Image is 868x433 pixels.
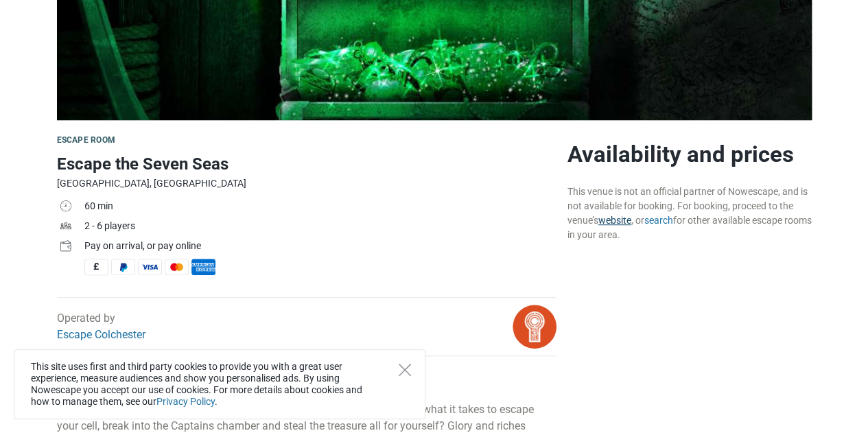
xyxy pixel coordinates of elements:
img: bitmap.png [513,305,556,349]
a: Privacy Policy [156,396,215,407]
button: Close [399,364,411,376]
span: MasterCard [165,259,189,275]
div: This site uses first and third party cookies to provide you with a great user experience, measure... [14,349,425,419]
span: PayPal [111,259,135,275]
div: [GEOGRAPHIC_DATA], [GEOGRAPHIC_DATA] [57,176,556,191]
span: Visa [138,259,162,275]
div: Pay on arrival, or pay online [84,239,556,253]
div: This venue is not an official partner of Nowescape, and is not available for booking. For booking... [567,185,812,242]
span: American Express [191,259,215,275]
a: Escape Colchester [57,328,145,341]
span: Cash [84,259,108,275]
h2: Availability and prices [567,141,812,168]
td: 60 min [84,198,556,218]
a: search [644,215,673,226]
h1: Escape the Seven Seas [57,152,556,176]
div: Operated by [57,310,145,343]
td: 2 - 6 players [84,218,556,237]
a: website [598,215,631,226]
span: Escape room [57,135,115,145]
